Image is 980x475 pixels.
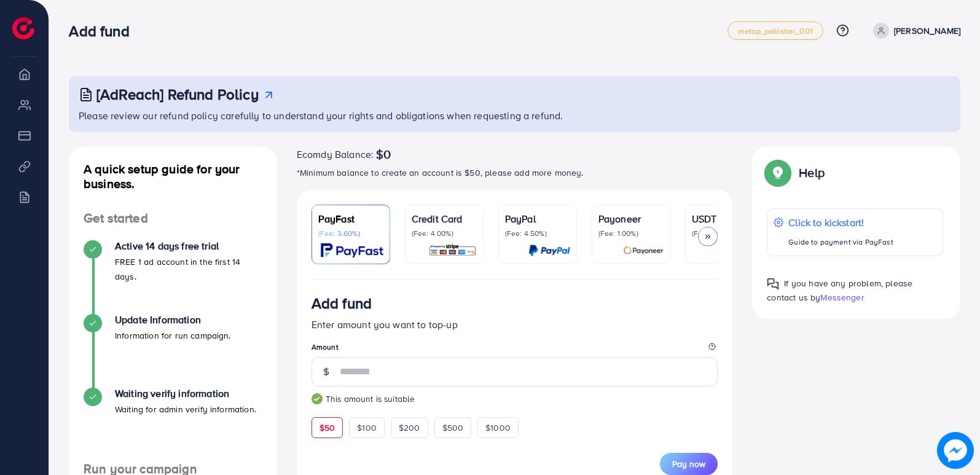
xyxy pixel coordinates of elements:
[820,291,864,304] span: Messenger
[505,229,570,238] p: (Fee: 4.50%)
[894,23,960,38] p: [PERSON_NAME]
[96,85,259,103] h3: [AdReach] Refund Policy
[297,165,733,180] p: *Minimum balance to create an account is $50, please add more money.
[767,277,912,304] span: If you have any problem, please contact us by
[598,229,664,238] p: (Fee: 1.00%)
[115,240,262,252] h4: Active 14 days free trial
[868,23,960,39] a: [PERSON_NAME]
[505,211,570,226] p: PayPal
[115,388,256,399] h4: Waiting verify information
[485,422,511,434] span: $1000
[321,243,383,257] img: card
[69,22,139,40] h3: Add fund
[69,388,277,461] li: Waiting verify information
[12,17,34,39] img: logo
[412,229,477,238] p: (Fee: 4.00%)
[69,314,277,388] li: Update Information
[312,393,323,404] img: guide
[318,211,383,226] p: PayFast
[312,294,372,312] h3: Add fund
[115,254,262,284] p: FREE 1 ad account in the first 14 days.
[623,243,664,257] img: card
[69,240,277,314] li: Active 14 days free trial
[376,147,391,162] span: $0
[692,211,757,226] p: USDT
[318,229,383,238] p: (Fee: 3.60%)
[692,229,757,238] p: (Fee: 0.00%)
[357,422,377,434] span: $100
[767,162,789,184] img: Popup guide
[788,235,893,249] p: Guide to payment via PayFast
[799,165,825,180] p: Help
[937,432,974,469] img: image
[399,422,420,434] span: $200
[312,393,718,405] small: This amount is suitable
[312,342,718,357] legend: Amount
[312,317,718,332] p: Enter amount you want to top-up
[115,402,256,417] p: Waiting for admin verify information.
[79,108,953,123] p: Please review our refund policy carefully to understand your rights and obligations when requesti...
[598,211,664,226] p: Payoneer
[319,422,335,434] span: $50
[297,147,374,162] span: Ecomdy Balance:
[660,453,718,475] button: Pay now
[528,243,570,257] img: card
[672,458,705,470] span: Pay now
[69,211,277,226] h4: Get started
[69,162,277,191] h4: A quick setup guide for your business.
[115,328,231,343] p: Information for run campaign.
[428,243,477,257] img: card
[788,215,893,230] p: Click to kickstart!
[412,211,477,226] p: Credit Card
[738,27,813,35] span: metap_pakistan_001
[115,314,231,326] h4: Update Information
[767,278,779,290] img: Popup guide
[727,22,823,40] a: metap_pakistan_001
[442,422,464,434] span: $500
